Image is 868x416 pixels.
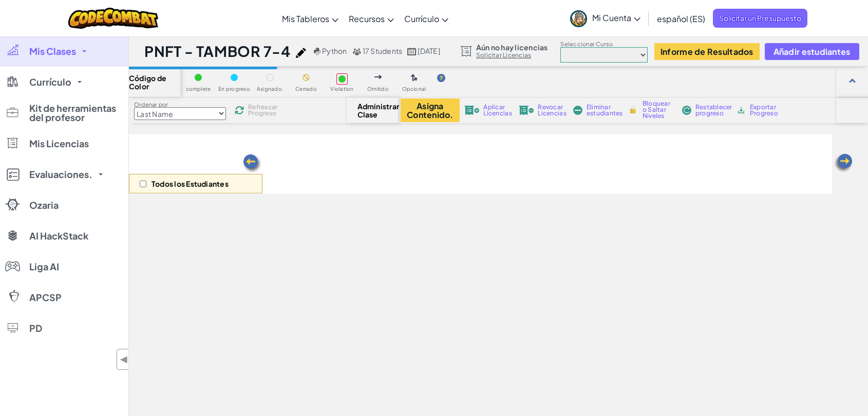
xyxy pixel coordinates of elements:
img: MultipleUsers.png [352,48,362,55]
span: Mis Tableros [282,13,329,24]
span: Currículo [29,77,71,87]
img: iconPencil.svg [296,48,306,58]
a: Recursos [344,5,399,32]
img: IconOptionalLevel.svg [411,74,418,82]
span: Mis Clases [29,47,76,56]
img: IconLock.svg [628,105,638,114]
span: Currículo [404,13,439,24]
button: Asigna Contenido. [401,98,460,122]
span: Código de Color [129,74,180,90]
p: Todos los Estudiantes [152,180,229,188]
img: IconArchive.svg [737,106,746,115]
span: Mis Licencias [29,139,89,148]
button: Informe de Resultados [654,43,760,60]
button: Añadir estudiantes [765,43,859,60]
span: Bloquear o Saltar Niveles [643,101,673,119]
span: Python [322,46,347,55]
img: python.png [314,48,322,55]
a: Currículo [399,5,454,32]
a: Solicitar Licencias [476,51,548,60]
img: IconRemoveStudents.svg [573,106,582,115]
h1: PNFT - TAMBOR 7-4 [144,42,291,61]
span: Revocar Licencias [538,104,566,116]
img: IconReload.svg [233,104,246,116]
label: Ordenar por [134,101,226,109]
img: avatar [570,10,587,27]
span: Aplicar Licencias [483,104,512,116]
span: [DATE] [418,46,440,55]
span: Asignado. [257,86,284,92]
span: Restablecer progreso [695,104,732,116]
img: IconLicenseApply.svg [464,106,480,115]
span: Exportar Progreso [750,104,782,116]
img: Arrow_Left.png [833,153,854,173]
label: Seleccionar Curso [560,40,648,48]
span: Evaluaciones. [29,170,92,179]
span: Ozaria [29,201,59,210]
span: Cerrado [295,86,317,92]
a: español (ES) [652,5,710,32]
img: IconHint.svg [437,74,445,82]
span: español (ES) [657,13,705,24]
span: ◀ [120,352,128,367]
span: complete [186,86,211,92]
span: Añadir estudiantes [773,47,851,56]
span: En progreso [218,86,250,92]
img: IconLicenseRevoke.svg [519,106,534,115]
img: Arrow_Left.png [242,153,262,174]
a: Solicitar un Presupuesto [713,9,807,28]
span: Violation [330,86,353,92]
span: Mi Cuenta [592,12,640,23]
span: Kit de herramientas del profesor [29,104,122,122]
img: IconSkippedLevel.svg [374,75,382,79]
img: calendar.svg [407,48,417,55]
img: IconReset.svg [682,106,691,115]
span: Aún no hay licencias [476,43,548,51]
span: Administrar Clase [357,102,388,118]
a: Mis Tableros [277,5,344,32]
span: 17 Students [363,46,403,55]
span: Omitido [367,86,389,92]
span: Refrescar Progreso [248,104,280,116]
img: CodeCombat logo [68,8,158,29]
span: Recursos [349,13,385,24]
a: Mi Cuenta [565,2,646,34]
span: Liga AI [29,262,59,271]
span: Opcional [402,86,426,92]
span: Eliminar estudiantes [587,104,623,116]
span: AI HackStack [29,231,88,241]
